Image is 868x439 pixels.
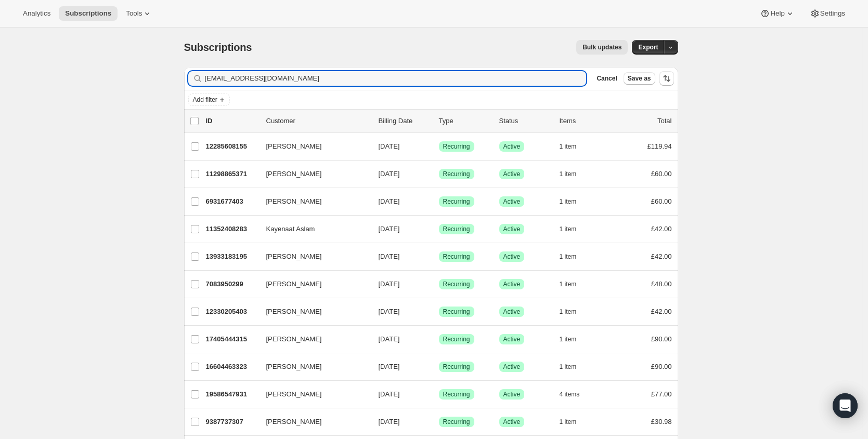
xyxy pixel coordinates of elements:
[560,335,577,343] span: 1 item
[206,307,258,317] p: 12330205403
[443,308,470,316] span: Recurring
[206,167,672,181] div: 11298865371[PERSON_NAME][DATE]SuccessRecurringSuccessActive1 item£60.00
[59,6,118,21] button: Subscriptions
[206,222,672,236] div: 11352408283Kayenaat Aslam[DATE]SuccessRecurringSuccessActive1 item£42.00
[651,363,672,370] span: £90.00
[206,194,672,209] div: 6931677403[PERSON_NAME][DATE]SuccessRecurringSuccessActive1 item£60.00
[503,390,521,398] span: Active
[443,170,470,178] span: Recurring
[503,335,521,343] span: Active
[657,116,671,126] p: Total
[439,116,491,126] div: Type
[379,225,400,233] span: [DATE]
[443,335,470,343] span: Recurring
[560,390,580,398] span: 4 items
[260,221,364,237] button: Kayenaat Aslam
[260,386,364,403] button: [PERSON_NAME]
[266,141,322,152] span: [PERSON_NAME]
[624,72,655,85] button: Save as
[206,141,258,152] p: 12285608155
[503,280,521,288] span: Active
[17,6,57,21] button: Analytics
[379,116,431,126] p: Billing Date
[206,249,672,264] div: 13933183195[PERSON_NAME][DATE]SuccessRecurringSuccessActive1 item£42.00
[560,142,577,151] span: 1 item
[65,9,111,18] span: Subscriptions
[651,335,672,343] span: £90.00
[379,170,400,178] span: [DATE]
[206,332,672,347] div: 17405444315[PERSON_NAME][DATE]SuccessRecurringSuccessActive1 item£90.00
[560,363,577,371] span: 1 item
[443,142,470,151] span: Recurring
[560,252,577,261] span: 1 item
[266,251,322,262] span: [PERSON_NAME]
[260,331,364,348] button: [PERSON_NAME]
[820,9,845,18] span: Settings
[206,196,258,207] p: 6931677403
[206,139,672,154] div: 12285608155[PERSON_NAME][DATE]SuccessRecurringSuccessActive1 item£119.94
[754,6,801,21] button: Help
[260,358,364,375] button: [PERSON_NAME]
[503,363,521,371] span: Active
[260,414,364,430] button: [PERSON_NAME]
[592,72,621,85] button: Cancel
[443,225,470,233] span: Recurring
[503,197,521,206] span: Active
[560,332,588,347] button: 1 item
[560,360,588,374] button: 1 item
[379,390,400,398] span: [DATE]
[266,196,322,207] span: [PERSON_NAME]
[260,138,364,155] button: [PERSON_NAME]
[266,334,322,344] span: [PERSON_NAME]
[379,142,400,150] span: [DATE]
[560,387,591,402] button: 4 items
[260,276,364,292] button: [PERSON_NAME]
[560,170,577,178] span: 1 item
[582,43,621,51] span: Bulk updates
[188,94,230,106] button: Add filter
[576,40,628,55] button: Bulk updates
[560,249,588,264] button: 1 item
[260,248,364,265] button: [PERSON_NAME]
[206,387,672,402] div: 19586547931[PERSON_NAME][DATE]SuccessRecurringSuccessActive4 items£77.00
[206,224,258,234] p: 11352408283
[503,142,521,151] span: Active
[443,418,470,426] span: Recurring
[120,6,159,21] button: Tools
[206,116,672,126] div: IDCustomerBilling DateTypeStatusItemsTotal
[560,116,612,126] div: Items
[379,363,400,370] span: [DATE]
[651,390,672,398] span: £77.00
[206,251,258,262] p: 13933183195
[23,9,50,18] span: Analytics
[266,307,322,317] span: [PERSON_NAME]
[560,197,577,206] span: 1 item
[126,9,142,18] span: Tools
[379,252,400,260] span: [DATE]
[266,417,322,427] span: [PERSON_NAME]
[651,225,672,233] span: £42.00
[804,6,851,21] button: Settings
[560,225,577,233] span: 1 item
[266,224,315,234] span: Kayenaat Aslam
[560,194,588,209] button: 1 item
[560,304,588,319] button: 1 item
[503,225,521,233] span: Active
[770,9,784,18] span: Help
[638,43,658,51] span: Export
[266,279,322,289] span: [PERSON_NAME]
[443,252,470,261] span: Recurring
[503,418,521,426] span: Active
[651,170,672,178] span: £60.00
[503,170,521,178] span: Active
[379,308,400,315] span: [DATE]
[597,74,617,83] span: Cancel
[379,335,400,343] span: [DATE]
[184,42,252,53] span: Subscriptions
[206,362,258,372] p: 16604463323
[659,71,674,86] button: Sort the results
[266,116,370,126] p: Customer
[560,167,588,181] button: 1 item
[647,142,672,150] span: £119.94
[206,334,258,344] p: 17405444315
